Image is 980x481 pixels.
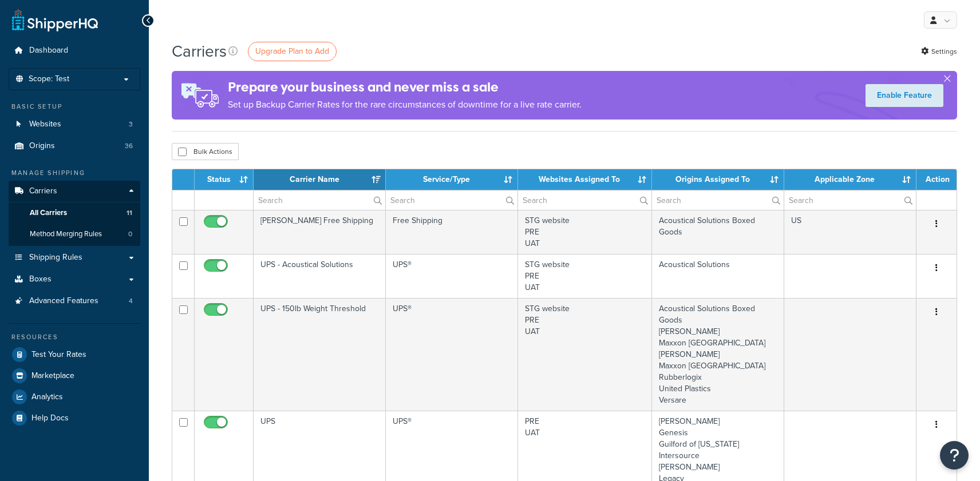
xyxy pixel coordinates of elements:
th: Status: activate to sort column ascending [195,169,254,190]
td: Acoustical Solutions Boxed Goods [PERSON_NAME] Maxxon [GEOGRAPHIC_DATA] [PERSON_NAME] Maxxon [GEO... [652,298,784,411]
span: Marketplace [31,371,74,381]
td: Acoustical Solutions Boxed Goods [652,210,784,254]
p: Set up Backup Carrier Rates for the rare circumstances of downtime for a live rate carrier. [228,97,582,113]
a: All Carriers 11 [9,202,140,224]
h1: Carriers [172,40,227,62]
span: Upgrade Plan to Add [255,45,329,57]
button: Bulk Actions [172,143,239,160]
span: Websites [29,120,61,129]
input: Search [784,190,916,210]
li: Websites [9,114,140,135]
span: Origins [29,141,55,151]
a: Marketplace [9,365,140,386]
span: Analytics [31,392,63,402]
th: Action [916,169,957,190]
a: Test Your Rates [9,344,140,365]
a: Upgrade Plan to Add [248,42,337,61]
span: 0 [128,229,132,239]
a: Boxes [9,269,140,290]
a: Enable Feature [866,84,943,107]
span: Scope: Test [29,74,69,84]
a: Dashboard [9,40,140,61]
li: Carriers [9,181,140,246]
span: 36 [125,141,133,151]
img: ad-rules-rateshop-fe6ec290ccb7230408bd80ed9643f0289d75e0ffd9eb532fc0e269fcd187b520.png [172,71,228,120]
input: Search [518,190,651,210]
input: Search [386,190,517,210]
div: Manage Shipping [9,168,140,178]
span: Dashboard [29,46,68,55]
li: Method Merging Rules [9,224,140,245]
a: Carriers [9,181,140,202]
th: Service/Type: activate to sort column ascending [386,169,518,190]
td: STG website PRE UAT [518,210,652,254]
span: Method Merging Rules [30,229,102,239]
a: Help Docs [9,408,140,428]
span: 3 [129,120,133,129]
li: Origins [9,136,140,157]
span: Advanced Features [29,296,98,306]
div: Resources [9,332,140,342]
td: US [784,210,916,254]
a: Analytics [9,387,140,407]
input: Search [652,190,784,210]
td: Acoustical Solutions [652,254,784,298]
th: Carrier Name: activate to sort column ascending [254,169,386,190]
a: Origins 36 [9,136,140,157]
span: Carriers [29,186,57,196]
a: Advanced Features 4 [9,291,140,312]
th: Websites Assigned To: activate to sort column ascending [518,169,652,190]
span: Test Your Rates [31,350,86,360]
span: 4 [129,296,133,306]
span: Shipping Rules [29,253,82,263]
a: Settings [921,43,957,59]
input: Search [254,190,385,210]
td: [PERSON_NAME] Free Shipping [254,210,386,254]
td: UPS® [386,298,518,411]
span: Help Docs [31,414,69,423]
span: Boxes [29,275,52,284]
li: Advanced Features [9,291,140,312]
h4: Prepare your business and never miss a sale [228,78,582,97]
td: STG website PRE UAT [518,254,652,298]
td: UPS® [386,254,518,298]
li: All Carriers [9,202,140,224]
a: Method Merging Rules 0 [9,224,140,245]
a: Shipping Rules [9,247,140,268]
th: Applicable Zone: activate to sort column ascending [784,169,916,190]
td: UPS - Acoustical Solutions [254,254,386,298]
span: All Carriers [30,208,67,218]
div: Basic Setup [9,102,140,112]
button: Open Resource Center [940,441,969,470]
td: STG website PRE UAT [518,298,652,411]
a: ShipperHQ Home [12,9,98,31]
span: 11 [127,208,132,218]
td: Free Shipping [386,210,518,254]
td: UPS - 150lb Weight Threshold [254,298,386,411]
th: Origins Assigned To: activate to sort column ascending [652,169,784,190]
a: Websites 3 [9,114,140,135]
